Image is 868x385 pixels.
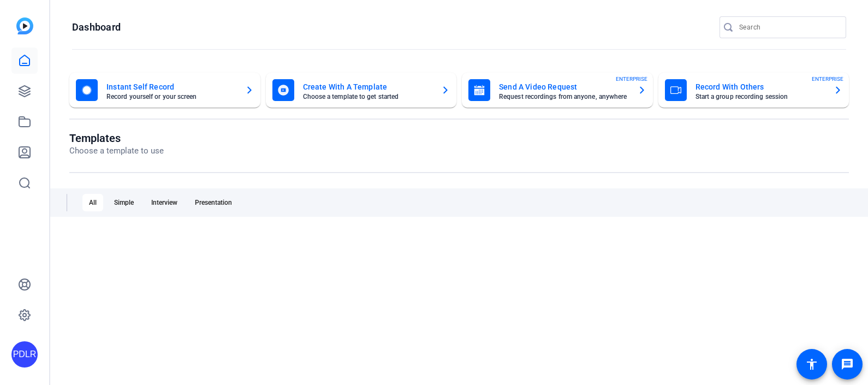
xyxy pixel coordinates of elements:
[616,75,647,83] span: ENTERPRISE
[145,194,184,211] div: Interview
[841,358,854,371] mat-icon: message
[16,17,33,34] img: blue-gradient.svg
[805,358,818,371] mat-icon: accessibility
[812,75,843,83] span: ENTERPRISE
[106,80,236,93] mat-card-title: Instant Self Record
[695,80,825,93] mat-card-title: Record With Others
[82,194,103,211] div: All
[739,21,837,34] input: Search
[69,145,164,157] p: Choose a template to use
[658,73,849,108] button: Record With OthersStart a group recording sessionENTERPRISE
[11,341,38,368] div: PDLR
[188,194,239,211] div: Presentation
[106,93,236,100] mat-card-subtitle: Record yourself or your screen
[499,80,629,93] mat-card-title: Send A Video Request
[72,21,121,34] h1: Dashboard
[303,93,433,100] mat-card-subtitle: Choose a template to get started
[303,80,433,93] mat-card-title: Create With A Template
[69,73,260,108] button: Instant Self RecordRecord yourself or your screen
[499,93,629,100] mat-card-subtitle: Request recordings from anyone, anywhere
[695,93,825,100] mat-card-subtitle: Start a group recording session
[69,132,164,145] h1: Templates
[108,194,140,211] div: Simple
[266,73,457,108] button: Create With A TemplateChoose a template to get started
[462,73,653,108] button: Send A Video RequestRequest recordings from anyone, anywhereENTERPRISE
